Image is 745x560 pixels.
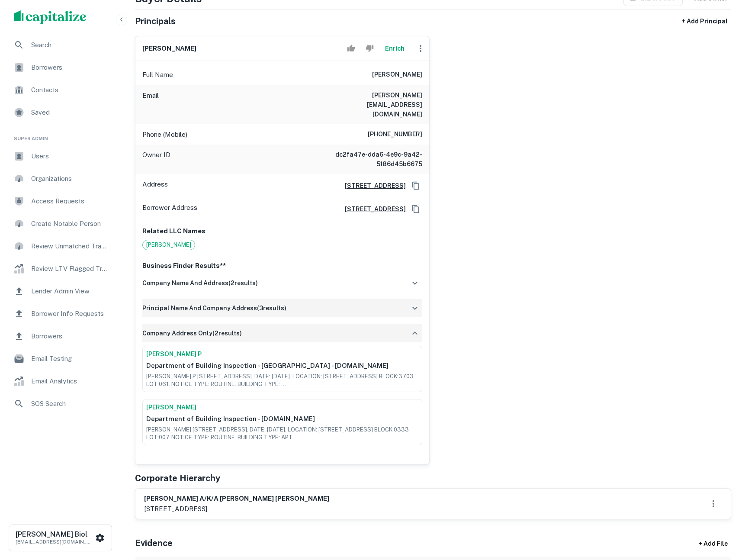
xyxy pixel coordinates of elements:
span: Organizations [31,174,109,184]
h6: [PERSON_NAME][EMAIL_ADDRESS][DOMAIN_NAME] [318,90,422,119]
a: Borrower Info Requests [7,303,114,324]
p: [EMAIL_ADDRESS][DOMAIN_NAME] [16,538,93,546]
div: + Add File [683,536,743,551]
a: Review LTV Flagged Transactions [7,258,114,279]
span: [PERSON_NAME] [143,241,195,249]
a: Review Unmatched Transactions [7,236,114,257]
h6: [PERSON_NAME] Biol [16,531,93,538]
span: SOS Search [31,399,109,409]
a: SOS Search [7,393,114,414]
h6: [PHONE_NUMBER] [368,129,422,140]
span: Lender Admin View [31,286,109,296]
a: [PERSON_NAME] [146,403,418,412]
p: Department of Building Inspection - [DOMAIN_NAME] [146,414,418,424]
button: [PERSON_NAME] Biol[EMAIL_ADDRESS][DOMAIN_NAME] [9,525,112,551]
button: Copy Address [409,203,422,216]
span: Email Analytics [31,376,109,386]
a: Organizations [7,168,114,189]
p: Address [142,179,168,192]
h5: Corporate Hierarchy [135,472,220,485]
p: [PERSON_NAME] P [STREET_ADDRESS]. DATE: [DATE]. LOCATION: [STREET_ADDRESS] BLOCK:3703 LOT:061. NO... [146,373,418,388]
h6: company address only ( 2 results) [142,328,242,338]
img: capitalize-logo.png [14,10,87,24]
button: + Add Principal [678,13,731,29]
h6: [PERSON_NAME] a/k/a [PERSON_NAME] [PERSON_NAME] [144,494,329,504]
span: Review Unmatched Transactions [31,241,109,251]
p: Phone (Mobile) [142,129,187,140]
a: Contacts [7,80,114,100]
h6: [PERSON_NAME] [372,70,422,80]
a: Saved [7,102,114,123]
a: Create Notable Person [7,213,114,234]
h5: Evidence [135,537,173,550]
p: [PERSON_NAME] [STREET_ADDRESS]. DATE: [DATE]. LOCATION: [STREET_ADDRESS] BLOCK:0333 LOT:007. NOTI... [146,426,418,441]
p: Owner ID [142,150,170,169]
p: [STREET_ADDRESS] [144,504,329,514]
a: Email Testing [7,348,114,369]
span: Access Requests [31,196,109,206]
p: Related LLC Names [142,226,422,236]
button: Reject [362,40,377,57]
a: Borrowers [7,326,114,347]
span: Email Testing [31,354,109,364]
button: Accept [344,40,359,57]
span: Borrower Info Requests [31,309,109,319]
a: [PERSON_NAME] P [146,350,418,359]
a: Access Requests [7,191,114,212]
span: Users [31,151,109,161]
span: Create Notable Person [31,219,109,229]
a: Email Analytics [7,371,114,392]
button: Copy Address [409,179,422,192]
p: Email [142,90,159,119]
button: Enrich [381,40,408,57]
a: [STREET_ADDRESS] [338,181,406,190]
iframe: Chat Widget [702,491,745,532]
h6: [PERSON_NAME] [142,44,196,54]
span: Search [31,40,109,50]
a: Lender Admin View [7,281,114,302]
a: [STREET_ADDRESS] [338,204,406,214]
h6: dc2fa47e-dda6-4e9c-9a42-5186d45b6675 [318,150,422,169]
a: Borrowers [7,57,114,78]
span: Review LTV Flagged Transactions [31,264,109,274]
a: Users [7,146,114,167]
span: Borrowers [31,331,109,341]
span: Borrowers [31,62,109,73]
span: Contacts [31,85,109,95]
h6: principal name and company address ( 3 results) [142,303,286,313]
span: Saved [31,107,109,118]
p: Borrower Address [142,203,197,216]
p: Department of Building Inspection - [GEOGRAPHIC_DATA] - [DOMAIN_NAME] [146,360,418,371]
li: Super Admin [7,125,114,146]
h5: Principals [135,15,176,28]
a: Search [7,35,114,55]
p: Business Finder Results** [142,261,422,271]
h6: company name and address ( 2 results) [142,278,258,288]
p: Full Name [142,70,173,80]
